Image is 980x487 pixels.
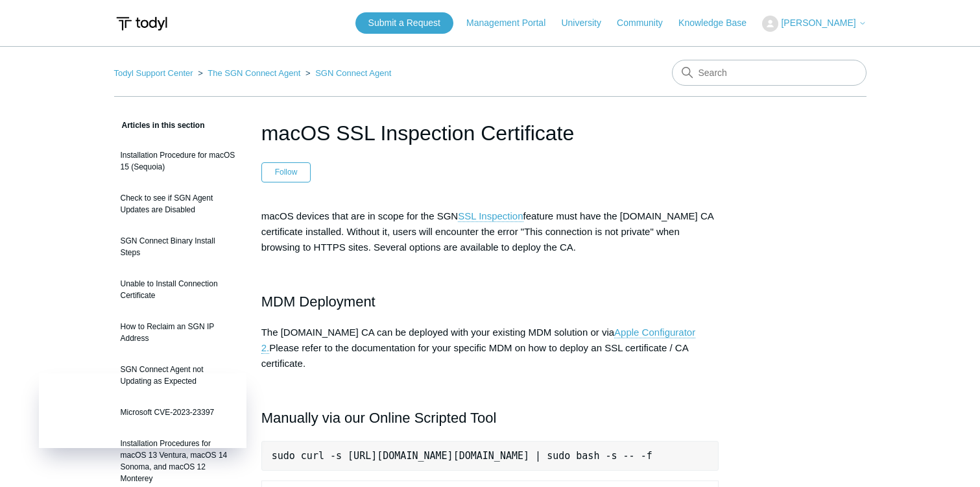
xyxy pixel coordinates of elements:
p: The [DOMAIN_NAME] CA can be deployed with your existing MDM solution or via Please refer to the d... [261,325,719,371]
button: [PERSON_NAME] [762,16,866,32]
iframe: Todyl Status [39,373,246,448]
a: Unable to Install Connection Certificate [114,271,242,308]
a: SGN Connect Agent [315,68,391,78]
a: Apple Configurator 2. [261,327,695,354]
a: Community [617,16,676,30]
li: The SGN Connect Agent [195,68,303,78]
a: SGN Connect Binary Install Steps [114,229,242,265]
p: macOS devices that are in scope for the SGN feature must have the [DOMAIN_NAME] CA certificate in... [261,208,719,255]
a: Knowledge Base [678,16,759,30]
a: Check to see if SGN Agent Updates are Disabled [114,186,242,222]
button: Follow Article [261,162,311,182]
span: [PERSON_NAME] [781,18,855,28]
span: Articles in this section [114,121,205,130]
h1: macOS SSL Inspection Certificate [261,118,719,149]
a: SGN Connect Agent not Updating as Expected [114,357,242,393]
li: Todyl Support Center [114,68,196,78]
a: SSL Inspection [458,210,523,222]
h2: Manually via our Online Scripted Tool [261,406,719,429]
a: Submit a Request [355,12,453,34]
a: Management Portal [466,16,558,30]
img: Todyl Support Center Help Center home page [114,12,169,36]
a: University [561,16,614,30]
pre: sudo curl -s [URL][DOMAIN_NAME][DOMAIN_NAME] | sudo bash -s -- -f [261,441,719,471]
li: SGN Connect Agent [303,68,391,78]
a: Installation Procedure for macOS 15 (Sequoia) [114,143,242,179]
a: How to Reclaim an SGN IP Address [114,314,242,351]
a: The SGN Connect Agent [208,68,300,78]
a: Todyl Support Center [114,68,193,78]
h2: MDM Deployment [261,290,719,313]
input: Search [672,60,866,86]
